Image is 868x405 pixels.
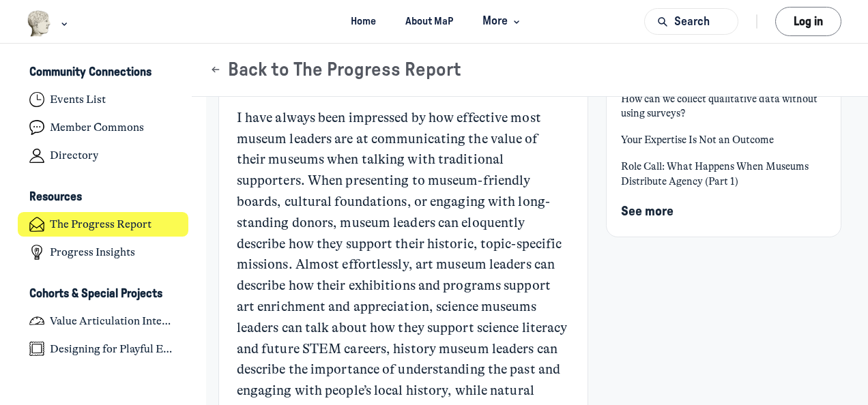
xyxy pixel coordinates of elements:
h4: Designing for Playful Engagement [50,342,177,356]
button: Back to The Progress Report [209,59,461,82]
span: See more [621,205,674,218]
h4: Events List [50,93,106,106]
button: More [471,9,529,34]
button: Log in [775,7,841,36]
a: Your Expertise Is Not an Outcome [621,133,826,148]
button: Community ConnectionsCollapse space [18,61,189,85]
h3: Community Connections [29,65,151,80]
h4: Progress Insights [50,245,135,259]
img: Museums as Progress logo [27,10,52,37]
a: Progress Insights [18,240,189,265]
a: How can we collect qualitative data without using surveys? [621,92,826,121]
a: Designing for Playful Engagement [18,336,189,361]
a: Role Call: What Happens When Museums Distribute Agency (Part 1) [621,160,826,189]
a: About MaP [394,9,465,34]
h3: Cohorts & Special Projects [29,287,162,301]
h3: Resources [29,190,82,205]
h4: Member Commons [50,121,144,134]
a: The Progress Report [18,212,189,237]
h4: Directory [50,149,98,162]
h4: Value Articulation Intensive (Cultural Leadership Lab) [50,314,177,328]
button: Cohorts & Special ProjectsCollapse space [18,282,189,305]
button: ResourcesCollapse space [18,186,189,209]
h4: The Progress Report [50,217,151,231]
a: Home [339,9,388,34]
header: Page Header [192,44,868,97]
a: Events List [18,87,189,112]
a: Member Commons [18,115,189,140]
button: Search [644,8,738,35]
a: Directory [18,143,189,168]
a: Value Articulation Intensive (Cultural Leadership Lab) [18,308,189,333]
button: Museums as Progress logo [27,9,71,38]
span: More [482,12,523,31]
button: See more [621,201,674,222]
